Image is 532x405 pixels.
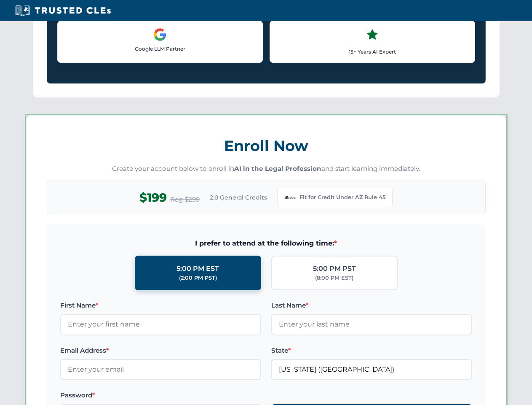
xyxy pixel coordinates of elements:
label: Last Name [271,300,472,310]
p: Create your account below to enroll in and start learning immediately. [47,164,486,174]
span: $199 [139,188,167,207]
img: Trusted CLEs [13,4,113,17]
span: Reg $299 [170,194,200,205]
span: 2.0 General Credits [210,193,267,202]
img: Arizona Bar [284,192,296,203]
label: State [271,346,472,356]
p: Google LLM Partner [64,45,256,53]
input: Enter your last name [271,314,472,335]
div: 5:00 PM EST [176,263,219,274]
input: Arizona (AZ) [271,359,472,380]
input: Enter your first name [60,314,261,335]
strong: AI in the Legal Profession [234,165,321,173]
span: Fit for Credit Under AZ Rule 45 [299,193,385,202]
div: (2:00 PM PST) [179,274,217,282]
label: Password [60,390,261,400]
label: First Name [60,300,261,310]
p: 15+ Years AI Expert [277,48,468,56]
span: I prefer to attend at the following time: [60,238,472,249]
div: (8:00 PM EST) [315,274,353,282]
h3: Enroll Now [47,132,486,159]
img: Google [153,28,167,41]
input: Enter your email [60,359,261,380]
div: 5:00 PM PST [313,263,356,274]
label: Email Address [60,346,261,356]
